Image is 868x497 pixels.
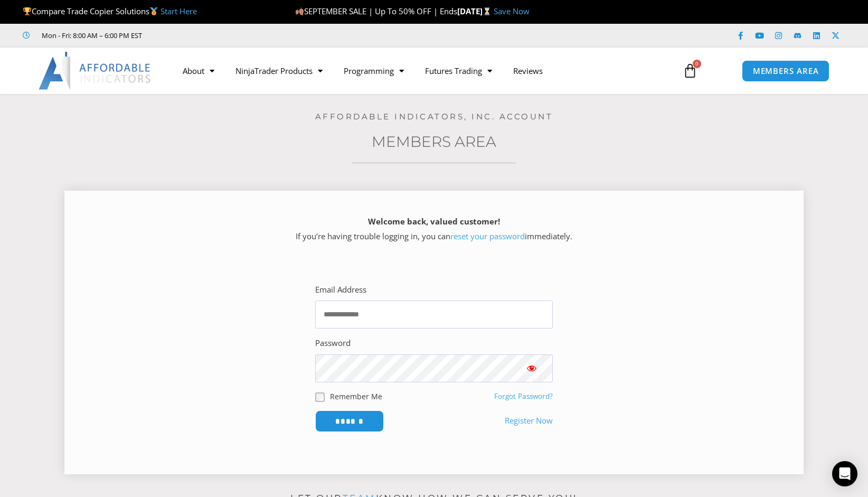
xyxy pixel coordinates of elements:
[172,59,671,83] nav: Menu
[315,283,366,297] label: Email Address
[503,59,553,83] a: Reviews
[742,60,830,82] a: MEMBERS AREA
[511,354,553,382] button: Show password
[330,391,382,402] label: Remember Me
[23,6,197,16] span: Compare Trade Copier Solutions
[333,59,414,83] a: Programming
[414,59,503,83] a: Futures Trading
[494,391,553,401] a: Forgot Password?
[667,55,713,86] a: 0
[494,6,530,16] a: Save Now
[457,6,494,16] strong: [DATE]
[161,6,197,16] a: Start Here
[157,30,315,41] iframe: Customer reviews powered by Trustpilot
[832,461,857,486] div: Open Intercom Messenger
[753,67,819,75] span: MEMBERS AREA
[83,214,785,244] p: If you’re having trouble logging in, you can immediately.
[296,7,304,15] img: 🍂
[23,7,31,15] img: 🏆
[450,231,525,241] a: reset your password
[39,52,152,90] img: LogoAI | Affordable Indicators – NinjaTrader
[315,336,351,351] label: Password
[172,59,225,83] a: About
[483,7,491,15] img: ⌛
[225,59,333,83] a: NinjaTrader Products
[372,133,496,151] a: Members Area
[150,7,158,15] img: 🥇
[295,6,457,16] span: SEPTEMBER SALE | Up To 50% OFF | Ends
[368,216,500,227] strong: Welcome back, valued customer!
[315,111,553,121] a: Affordable Indicators, Inc. Account
[505,414,553,428] a: Register Now
[39,29,142,42] span: Mon - Fri: 8:00 AM – 6:00 PM EST
[693,60,701,68] span: 0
